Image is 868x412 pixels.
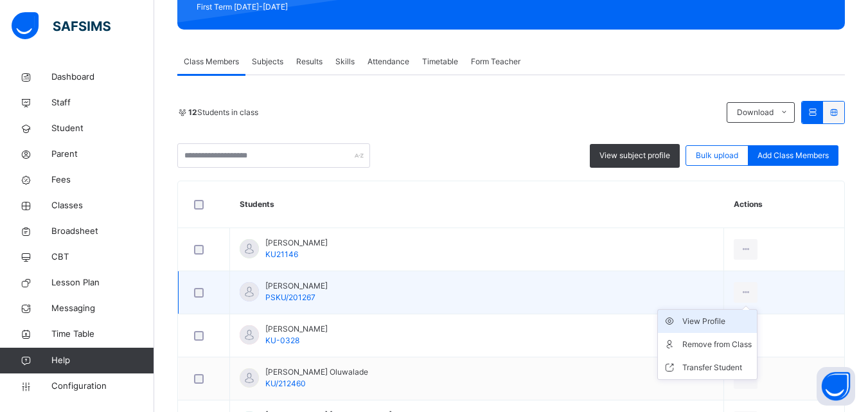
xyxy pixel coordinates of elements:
span: Attendance [368,56,409,67]
img: safsims [12,12,111,39]
span: Skills [335,56,355,67]
span: Bulk upload [696,150,738,161]
span: Help [51,354,154,367]
span: Dashboard [51,71,154,84]
span: [PERSON_NAME] Oluwalade [265,366,368,378]
span: KU/212460 [265,379,306,388]
th: Actions [724,181,844,228]
span: Configuration [51,380,154,393]
span: Form Teacher [471,56,520,67]
span: [PERSON_NAME] [265,237,328,249]
span: Time Table [51,328,154,341]
span: CBT [51,251,154,264]
span: Fees [51,174,154,186]
span: Staff [51,96,154,109]
span: [PERSON_NAME] [265,280,328,292]
span: [PERSON_NAME] [265,323,328,335]
div: Transfer Student [682,361,752,374]
span: KU21146 [265,249,298,259]
span: PSKU/201267 [265,292,315,302]
th: Students [230,181,724,228]
div: Remove from Class [682,338,752,351]
span: Messaging [51,302,154,315]
span: Download [737,107,774,118]
div: View Profile [682,315,752,328]
span: Lesson Plan [51,276,154,289]
span: Broadsheet [51,225,154,238]
span: Subjects [252,56,283,67]
span: Class Members [184,56,239,67]
span: Student [51,122,154,135]
span: Timetable [422,56,458,67]
button: Open asap [817,367,855,406]
b: 12 [188,107,197,117]
span: Classes [51,199,154,212]
span: Students in class [188,107,258,118]
span: Results [296,56,323,67]
span: View subject profile [599,150,670,161]
span: Parent [51,148,154,161]
span: KU-0328 [265,336,299,345]
span: Add Class Members [757,150,829,161]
